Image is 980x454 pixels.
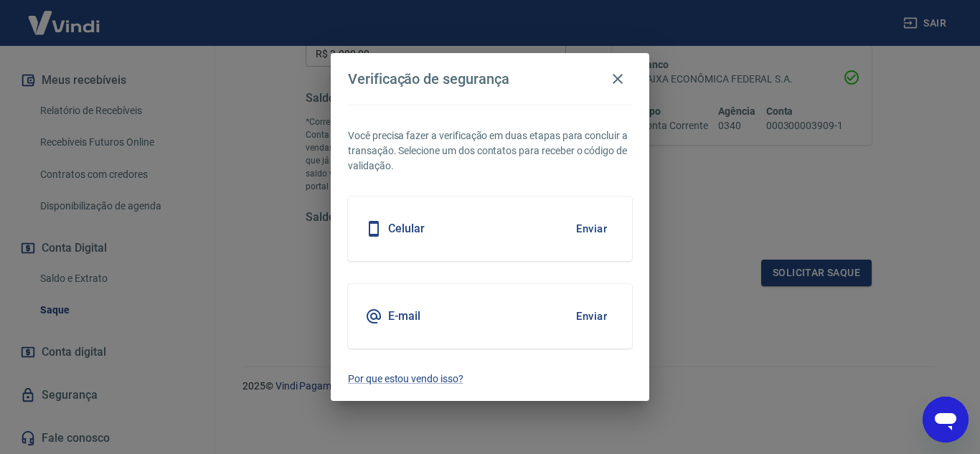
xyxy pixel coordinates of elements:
p: Você precisa fazer a verificação em duas etapas para concluir a transação. Selecione um dos conta... [348,128,632,174]
h4: Verificação de segurança [348,70,509,88]
h5: E-mail [388,309,420,323]
button: Enviar [568,214,615,244]
h5: Celular [388,222,425,236]
button: Enviar [568,301,615,331]
a: Por que estou vendo isso? [348,372,632,387]
iframe: Botão para abrir a janela de mensagens, conversa em andamento [923,397,969,443]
